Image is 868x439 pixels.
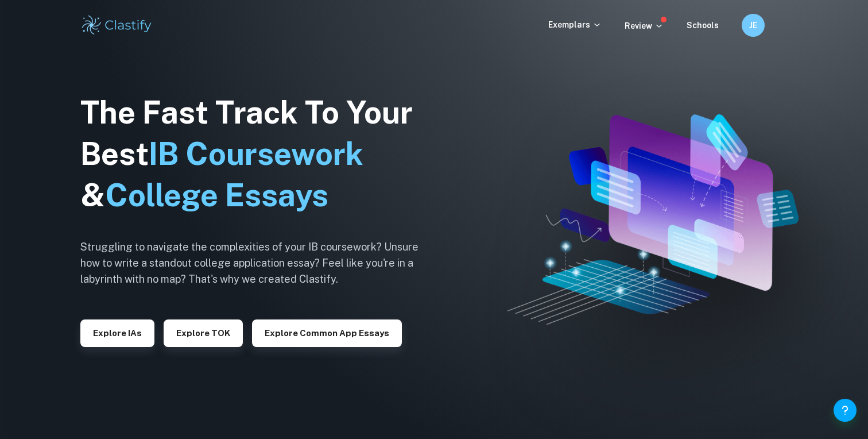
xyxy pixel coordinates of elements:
[149,136,363,172] span: IB Coursework
[507,114,799,325] img: Clastify hero
[834,399,857,422] button: Help and Feedback
[80,327,154,338] a: Explore IAs
[687,21,719,30] a: Schools
[252,327,402,338] a: Explore Common App essays
[548,18,602,31] p: Exemplars
[747,19,760,32] h6: JE
[105,177,328,213] span: College Essays
[80,319,154,347] button: Explore IAs
[742,14,765,37] button: JE
[80,14,153,37] img: Clastify logo
[164,327,243,338] a: Explore TOK
[164,319,243,347] button: Explore TOK
[80,92,436,216] h1: The Fast Track To Your Best &
[252,319,402,347] button: Explore Common App essays
[80,239,436,287] h6: Struggling to navigate the complexities of your IB coursework? Unsure how to write a standout col...
[625,20,664,32] p: Review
